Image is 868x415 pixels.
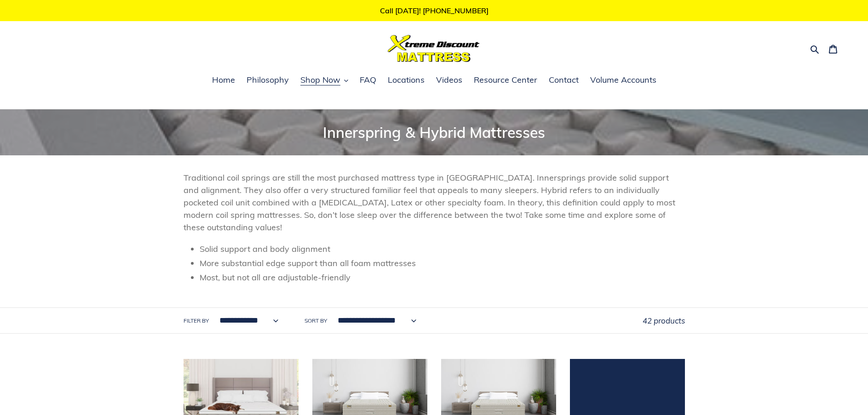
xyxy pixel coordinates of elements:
[200,257,685,269] li: More substantial edge support than all foam mattresses
[544,74,583,87] a: Contact
[383,74,429,87] a: Locations
[207,74,240,87] a: Home
[296,74,353,87] button: Shop Now
[431,74,467,87] a: Videos
[586,74,661,87] a: Volume Accounts
[474,74,537,85] span: Resource Center
[388,74,425,85] span: Locations
[242,74,293,87] a: Philosophy
[355,74,381,87] a: FAQ
[549,74,579,85] span: Contact
[300,74,340,85] span: Shop Now
[590,74,656,85] span: Volume Accounts
[323,123,545,142] span: Innerspring & Hybrid Mattresses
[360,74,376,85] span: FAQ
[247,74,289,85] span: Philosophy
[388,35,480,62] img: Xtreme Discount Mattress
[184,317,209,325] label: Filter by
[200,271,685,284] li: Most, but not all are adjustable-friendly
[436,74,462,85] span: Videos
[184,171,685,233] p: Traditional coil springs are still the most purchased mattress type in [GEOGRAPHIC_DATA]. Innersp...
[200,243,685,255] li: Solid support and body alignment
[643,316,685,325] span: 42 products
[305,317,327,325] label: Sort by
[469,74,542,87] a: Resource Center
[212,74,235,85] span: Home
